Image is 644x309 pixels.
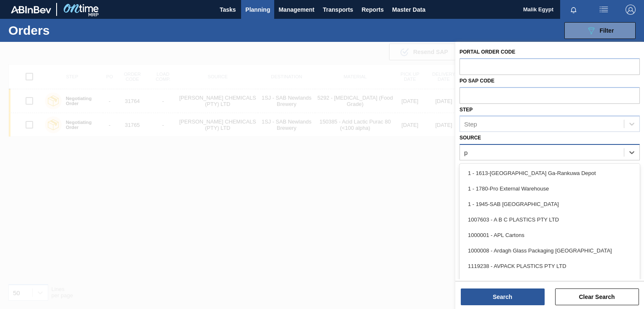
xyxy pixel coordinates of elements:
[392,5,425,15] span: Master Data
[460,196,640,212] div: 1 - 1945-SAB [GEOGRAPHIC_DATA]
[460,78,494,84] label: PO SAP Code
[460,243,640,258] div: 1000008 - Ardagh Glass Packaging [GEOGRAPHIC_DATA]
[460,274,640,289] div: 1116838 - [PERSON_NAME] CHEMICALS (PTY) LTD
[323,5,353,15] span: Transports
[600,27,614,34] span: Filter
[460,227,640,243] div: 1000001 - APL Cartons
[464,121,477,128] div: Step
[460,135,481,141] label: Source
[626,5,636,15] img: Logout
[460,212,640,227] div: 1007603 - A B C PLASTICS PTY LTD
[460,165,640,181] div: 1 - 1613-[GEOGRAPHIC_DATA] Ga-Rankuwa Depot
[278,5,314,15] span: Management
[460,181,640,196] div: 1 - 1780-Pro External Warehouse
[599,5,609,15] img: userActions
[564,22,636,39] button: Filter
[460,107,473,113] label: Step
[218,5,237,15] span: Tasks
[245,5,270,15] span: Planning
[460,163,493,169] label: Destination
[8,26,129,35] h1: Orders
[560,4,587,15] button: Notifications
[361,5,384,15] span: Reports
[460,49,515,55] label: Portal Order Code
[460,258,640,274] div: 1119238 - AVPACK PLASTICS PTY LTD
[11,6,51,13] img: TNhmsLtSVTkK8tSr43FrP2fwEKptu5GPRR3wAAAABJRU5ErkJggg==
